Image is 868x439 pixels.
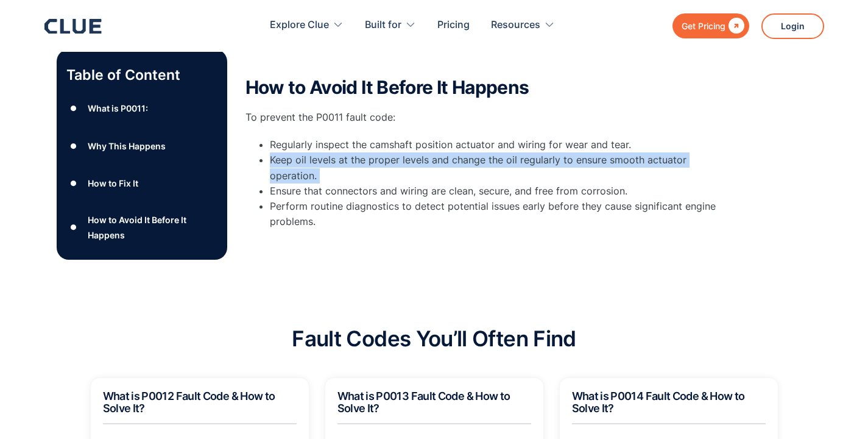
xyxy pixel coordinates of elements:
[66,174,81,193] div: ●
[337,390,531,415] h2: What is P0013 Fault Code & How to Solve It?
[437,6,470,45] a: Pricing
[270,152,733,183] li: Keep oil levels at the proper levels and change the oil regularly to ensure smooth actuator opera...
[66,218,81,237] div: ●
[270,199,733,229] li: Perform routine diagnostics to detect potential issues early before they cause significant engine...
[66,65,217,85] p: Table of Content
[761,13,824,39] a: Login
[270,6,344,45] div: Explore Clue
[682,18,725,34] div: Get Pricing
[245,110,733,125] p: To prevent the P0011 fault code:
[365,6,401,45] div: Built for
[270,137,733,152] li: Regularly inspect the camshaft position actuator and wiring for wear and tear.
[245,76,529,98] strong: How to Avoid It Before It Happens
[270,184,733,199] li: Ensure that connectors and wiring are clean, secure, and free from corrosion.
[88,212,217,243] div: How to Avoid It Before It Happens
[292,327,576,351] h2: Fault Codes You’ll Often Find
[270,6,329,45] div: Explore Clue
[66,99,81,118] div: ●
[245,50,733,65] p: ‍
[88,101,148,116] div: What is P0011:
[491,6,540,45] div: Resources
[725,18,744,34] div: 
[103,390,297,415] h2: What is P0012 Fault Code & How to Solve It?
[66,137,81,155] div: ●
[66,174,217,193] a: ●How to Fix It
[66,137,217,155] a: ●Why This Happens
[491,6,555,45] div: Resources
[66,212,217,243] a: ●How to Avoid It Before It Happens
[672,13,749,38] a: Get Pricing
[572,390,766,415] h2: What is P0014 Fault Code & How to Solve It?
[365,6,416,45] div: Built for
[88,176,138,191] div: How to Fix It
[66,99,217,118] a: ●What is P0011:
[88,138,166,154] div: Why This Happens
